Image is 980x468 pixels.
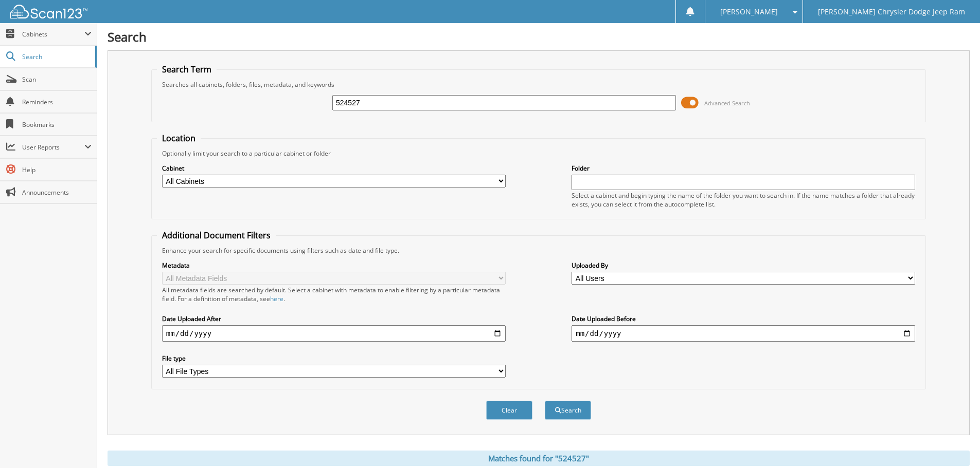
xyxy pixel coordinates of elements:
[162,261,506,270] label: Metadata
[22,98,92,106] span: Reminders
[157,230,276,241] legend: Additional Document Filters
[22,120,92,129] span: Bookmarks
[108,28,970,45] h1: Search
[704,99,750,107] span: Advanced Search
[22,143,84,152] span: User Reports
[162,286,506,303] div: All metadata fields are searched by default. Select a cabinet with metadata to enable filtering b...
[157,64,217,75] legend: Search Term
[157,80,920,89] div: Searches all cabinets, folders, files, metadata, and keywords
[162,314,506,323] label: Date Uploaded After
[10,5,87,18] img: scan123-logo-white.svg
[108,451,970,466] div: Matches found for "524527"
[720,9,778,15] span: [PERSON_NAME]
[818,9,965,15] span: [PERSON_NAME] Chrysler Dodge Jeep Ram
[572,325,915,342] input: end
[162,325,506,342] input: start
[572,191,915,209] div: Select a cabinet and begin typing the name of the folder you want to search in. If the name match...
[22,165,92,174] span: Help
[270,294,283,303] a: here
[486,401,532,420] button: Clear
[572,261,915,270] label: Uploaded By
[157,149,920,158] div: Optionally limit your search to a particular cabinet or folder
[162,164,506,173] label: Cabinet
[162,354,506,363] label: File type
[22,30,84,39] span: Cabinets
[157,246,920,255] div: Enhance your search for specific documents using filters such as date and file type.
[22,188,92,197] span: Announcements
[157,133,201,144] legend: Location
[572,164,915,173] label: Folder
[545,401,591,420] button: Search
[22,52,90,61] span: Search
[22,75,92,84] span: Scan
[572,314,915,323] label: Date Uploaded Before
